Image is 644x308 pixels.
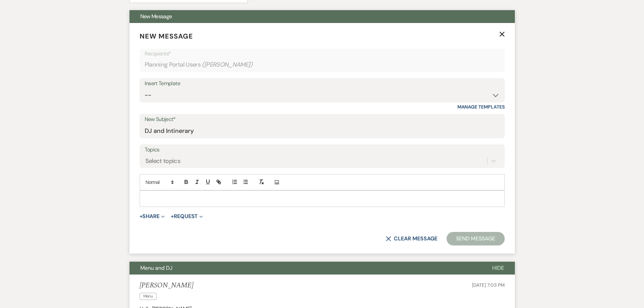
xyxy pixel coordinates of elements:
span: New Message [140,32,193,41]
span: Hide [492,264,504,271]
button: Share [140,214,165,219]
span: New Message [140,13,172,20]
span: Menu and DJ [140,264,172,271]
button: Request [171,214,203,219]
h5: [PERSON_NAME] [140,281,193,290]
span: [DATE] 7:03 PM [472,282,504,288]
span: ( [PERSON_NAME] ) [202,60,253,69]
label: Topics [145,145,500,155]
label: New Subject* [145,115,500,124]
div: Select topics [145,157,181,166]
p: Recipients* [145,49,500,58]
span: Menu [140,293,157,300]
span: + [140,214,143,219]
div: Planning Portal Users [145,58,500,71]
button: Clear message [386,236,437,241]
button: Send Message [447,232,504,245]
div: Insert Template [145,79,500,89]
a: Manage Templates [457,104,505,110]
button: Menu and DJ [129,262,481,275]
span: + [171,214,174,219]
button: Hide [481,262,515,275]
